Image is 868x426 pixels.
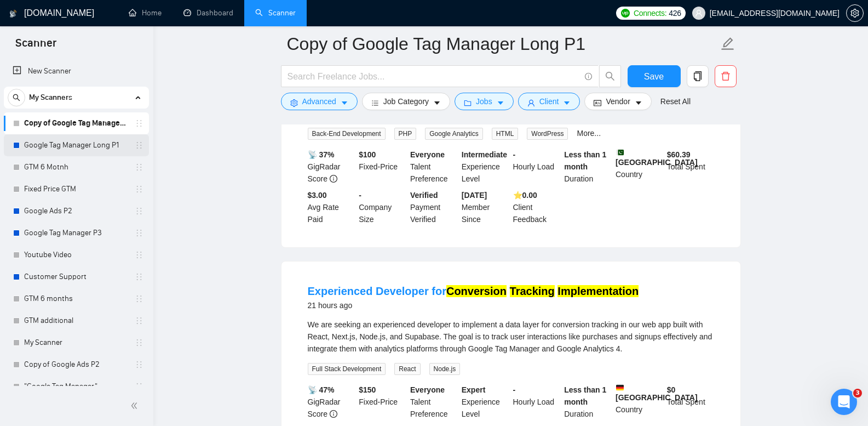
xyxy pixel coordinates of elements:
span: Jobs [476,95,492,107]
div: Talent Preference [408,149,459,185]
span: user [695,9,703,17]
b: $ 0 [667,385,676,394]
div: 21 hours ago [308,299,639,312]
b: [DATE] [462,191,487,200]
button: copy [687,65,709,87]
mark: Tracking [510,285,555,297]
div: Member Since [459,189,511,225]
span: user [527,99,535,107]
b: ⭐️ 0.00 [513,191,537,200]
span: copy [687,71,708,81]
b: Expert [462,385,486,394]
span: Connects: [634,7,666,19]
a: Copy of Google Ads P2 [24,354,128,376]
div: Payment Verified [408,189,459,225]
span: holder [135,229,143,237]
span: folder [464,99,472,107]
a: Google Tag Manager P3 [24,222,128,244]
div: Hourly Load [511,384,562,420]
input: Search Freelance Jobs... [288,70,580,83]
img: upwork-logo.png [621,9,630,18]
span: Node.js [429,363,461,375]
span: Full Stack Development [308,363,386,375]
b: Verified [410,191,438,200]
span: WordPress [527,128,568,140]
span: idcard [594,99,601,107]
a: Fixed Price GTM [24,178,128,200]
b: Intermediate [462,150,507,159]
span: Google Analytics [425,128,482,140]
span: holder [135,141,143,150]
span: caret-down [433,99,441,107]
span: info-circle [585,73,592,80]
span: Save [644,70,664,83]
b: $ 60.39 [667,150,691,159]
div: Total Spent [665,149,716,185]
span: holder [135,338,143,347]
b: $ 100 [359,150,376,159]
b: [GEOGRAPHIC_DATA] [616,384,698,402]
span: 426 [669,7,681,19]
a: Google Tag Manager Long P1 [24,134,128,156]
span: info-circle [330,410,337,418]
img: 🇵🇰 [616,149,624,156]
input: Scanner name... [287,30,718,58]
div: We are seeking an experienced developer to implement a data layer for conversion tracking in our ... [308,319,714,355]
a: Reset All [660,95,691,107]
a: searchScanner [255,8,296,18]
div: Avg Rate Paid [306,189,357,225]
span: info-circle [330,175,337,183]
a: dashboardDashboard [183,8,233,18]
a: Youtube Video [24,244,128,266]
span: double-left [130,400,141,411]
button: search [8,89,25,106]
span: holder [135,316,143,325]
span: search [8,94,25,101]
span: holder [135,294,143,303]
button: Save [628,65,681,87]
div: Duration [562,149,613,185]
span: search [600,71,620,81]
b: 📡 47% [308,385,335,394]
button: delete [715,65,737,87]
b: Less than 1 month [564,385,606,406]
button: userClientcaret-down [518,93,580,110]
div: Talent Preference [408,384,459,420]
div: GigRadar Score [306,384,357,420]
span: caret-down [341,99,348,107]
button: folderJobscaret-down [455,93,514,110]
li: New Scanner [4,60,149,82]
span: delete [715,71,736,81]
div: Experience Level [459,149,511,185]
a: Google Ads P2 [24,200,128,222]
div: Country [613,384,665,420]
div: Fixed-Price [357,149,408,185]
span: Vendor [606,95,630,107]
b: $ 150 [359,385,376,394]
span: setting [290,99,298,107]
mark: Implementation [557,285,639,297]
a: Copy of Google Tag Manager Long P1 [24,112,128,134]
div: Company Size [357,189,408,225]
span: holder [135,272,143,281]
b: Everyone [410,385,445,394]
b: - [359,191,361,200]
span: caret-down [635,99,642,107]
iframe: Intercom live chat [831,389,857,415]
span: holder [135,360,143,369]
a: My Scanner [24,332,128,354]
div: Fixed-Price [357,384,408,420]
div: Total Spent [665,384,716,420]
span: holder [135,163,143,172]
a: "Google Tag Manager" [24,376,128,397]
b: [GEOGRAPHIC_DATA] [616,149,698,167]
a: Customer Support [24,266,128,288]
b: 📡 37% [308,150,335,159]
img: logo [9,5,17,22]
a: homeHome [129,8,162,18]
span: My Scanners [29,87,72,109]
b: Everyone [410,150,445,159]
button: search [599,65,621,87]
a: GTM additional [24,310,128,332]
span: PHP [394,128,417,140]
